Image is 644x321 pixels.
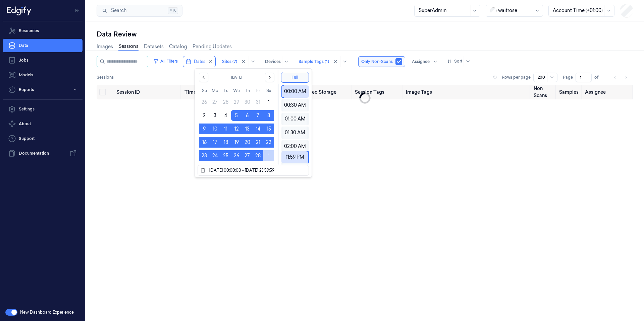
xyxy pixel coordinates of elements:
[3,68,83,82] a: Models
[242,87,253,94] th: Thursday
[281,72,309,83] button: Full
[194,59,205,65] span: Dates
[231,97,242,107] button: Wednesday, January 29th, 2025
[199,124,210,134] button: Sunday, February 9th, 2025, selected
[220,110,231,121] button: Tuesday, February 4th, 2025
[231,110,242,121] button: Wednesday, February 5th, 2025, selected
[231,137,242,148] button: Wednesday, February 19th, 2025, selected
[3,83,83,96] button: Reports
[220,87,231,94] th: Tuesday
[3,132,83,145] a: Support
[108,7,126,14] span: Search
[220,97,231,107] button: Tuesday, January 28th, 2025
[301,85,352,99] th: Video Storage
[242,137,253,148] button: Thursday, February 20th, 2025, selected
[563,74,573,80] span: Page
[97,5,182,17] button: Search⌘K
[361,59,393,65] span: Only Non-Scans
[210,110,220,121] button: Monday, February 3rd, 2025
[283,127,307,139] div: 01:30 AM
[556,85,582,99] th: Samples
[610,73,631,82] nav: pagination
[99,89,106,95] button: Select all
[3,147,83,160] a: Documentation
[199,97,210,107] button: Sunday, January 26th, 2025
[283,151,306,163] div: 11:59 PM
[283,113,307,125] div: 01:00 AM
[199,73,208,82] button: Go to the Previous Month
[242,110,253,121] button: Thursday, February 6th, 2025, selected
[199,110,210,121] button: Sunday, February 2nd, 2025
[210,87,220,94] th: Monday
[231,87,242,94] th: Wednesday
[263,150,274,161] button: Saturday, March 1st, 2025, selected
[3,39,83,52] a: Data
[531,85,556,99] th: Non Scans
[253,87,263,94] th: Friday
[210,97,220,107] button: Monday, January 27th, 2025
[253,97,263,107] button: Friday, January 31st, 2025
[193,43,232,50] a: Pending Updates
[582,85,633,99] th: Assignee
[594,74,605,80] span: of
[263,110,274,121] button: Saturday, February 8th, 2025, selected
[183,56,215,67] button: Dates
[263,87,274,94] th: Saturday
[210,137,220,148] button: Monday, February 17th, 2025, selected
[283,99,307,111] div: 00:30 AM
[253,150,263,161] button: Friday, February 28th, 2025, selected
[220,150,231,161] button: Tuesday, February 25th, 2025, selected
[253,124,263,134] button: Friday, February 14th, 2025, selected
[220,124,231,134] button: Tuesday, February 11th, 2025, selected
[199,150,210,161] button: Sunday, February 23rd, 2025, selected
[72,5,83,16] button: Toggle Navigation
[283,140,307,153] div: 02:00 AM
[199,137,210,148] button: Sunday, February 16th, 2025, selected
[231,124,242,134] button: Wednesday, February 12th, 2025, selected
[114,85,182,99] th: Session ID
[263,97,274,107] button: Saturday, February 1st, 2025
[3,117,83,131] button: About
[118,43,139,51] a: Sessions
[242,97,253,107] button: Thursday, January 30th, 2025
[182,85,250,99] th: Timestamp (Session)
[144,43,164,50] a: Datasets
[3,102,83,116] a: Settings
[502,74,531,80] p: Rows per page
[210,150,220,161] button: Monday, February 24th, 2025, selected
[199,87,274,161] table: February 2025
[231,150,242,161] button: Wednesday, February 26th, 2025, selected
[151,56,180,67] button: All Filters
[352,85,403,99] th: Session Tags
[97,74,114,80] span: Sessions
[253,110,263,121] button: Friday, February 7th, 2025, selected
[263,124,274,134] button: Saturday, February 15th, 2025, selected
[3,54,83,67] a: Jobs
[212,73,261,82] button: [DATE]
[265,73,274,82] button: Go to the Next Month
[208,166,303,174] input: Dates
[97,29,633,39] div: Data Review
[199,87,210,94] th: Sunday
[169,43,187,50] a: Catalog
[284,85,307,98] div: 00:00 AM
[3,24,83,37] a: Resources
[242,124,253,134] button: Thursday, February 13th, 2025, selected
[220,137,231,148] button: Tuesday, February 18th, 2025, selected
[263,137,274,148] button: Saturday, February 22nd, 2025, selected
[210,124,220,134] button: Monday, February 10th, 2025, selected
[403,85,531,99] th: Image Tags
[242,150,253,161] button: Thursday, February 27th, 2025, selected
[253,137,263,148] button: Friday, February 21st, 2025, selected
[97,43,113,50] a: Images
